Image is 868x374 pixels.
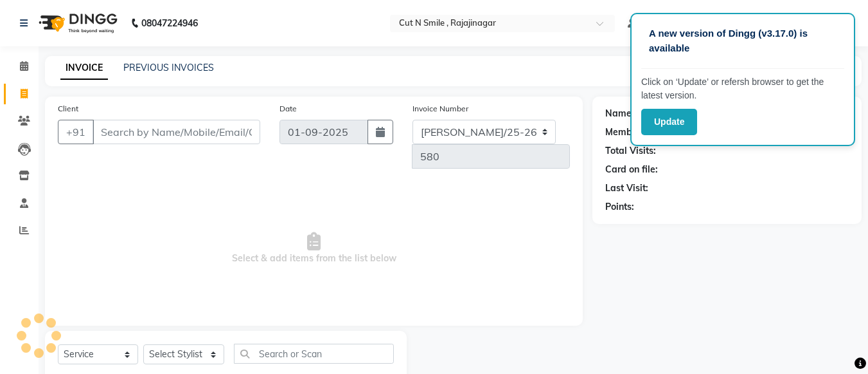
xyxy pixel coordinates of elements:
[649,26,837,55] p: A new version of Dingg (v3.17.0) is available
[33,5,121,41] img: logo
[605,107,634,120] div: Name:
[141,5,198,41] b: 08047224946
[93,120,260,144] input: Search by Name/Mobile/Email/Code
[234,344,394,364] input: Search or Scan
[605,163,658,176] div: Card on file:
[412,103,468,115] label: Invoice Number
[123,62,214,73] a: PREVIOUS INVOICES
[58,103,78,115] label: Client
[605,144,656,158] div: Total Visits:
[605,182,648,195] div: Last Visit:
[605,200,634,214] div: Points:
[605,126,661,139] div: Membership:
[58,120,94,144] button: +91
[641,109,697,135] button: Update
[279,103,297,115] label: Date
[58,184,570,313] span: Select & add items from the list below
[60,57,108,80] a: INVOICE
[641,75,844,102] p: Click on ‘Update’ or refersh browser to get the latest version.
